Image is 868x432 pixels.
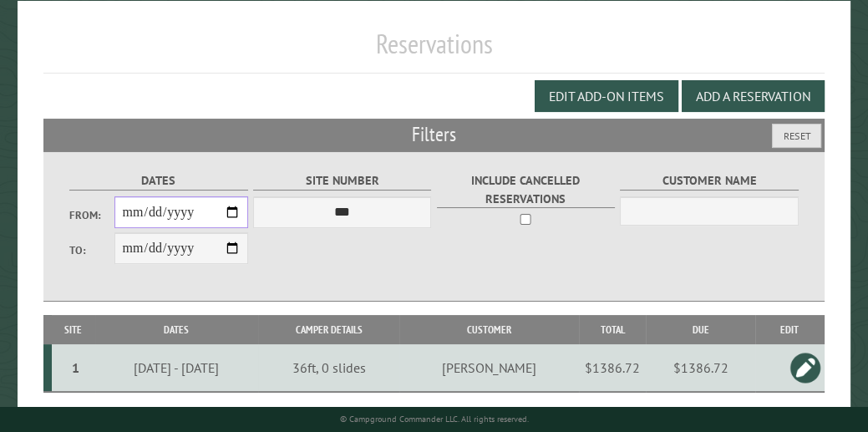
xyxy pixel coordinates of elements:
button: Edit Add-on Items [535,80,678,112]
th: Due [646,315,754,344]
th: Dates [95,315,258,344]
td: $1386.72 [646,344,754,392]
label: Site Number [253,171,431,191]
div: 1 [58,359,92,376]
th: Customer [399,315,579,344]
th: Site [52,315,95,344]
th: Total [579,315,646,344]
td: $1386.72 [579,344,646,392]
th: Edit [755,315,825,344]
td: 36ft, 0 slides [258,344,400,392]
small: © Campground Commander LLC. All rights reserved. [340,414,529,424]
label: From: [69,207,114,223]
label: Customer Name [620,171,798,191]
label: Dates [69,171,247,191]
button: Reset [772,124,821,148]
td: [PERSON_NAME] [399,344,579,392]
th: Camper Details [258,315,400,344]
button: Add a Reservation [682,80,825,112]
h2: Filters [43,119,825,150]
div: [DATE] - [DATE] [98,359,256,376]
label: Include Cancelled Reservations [437,171,615,208]
label: To: [69,242,114,258]
h1: Reservations [43,28,825,74]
